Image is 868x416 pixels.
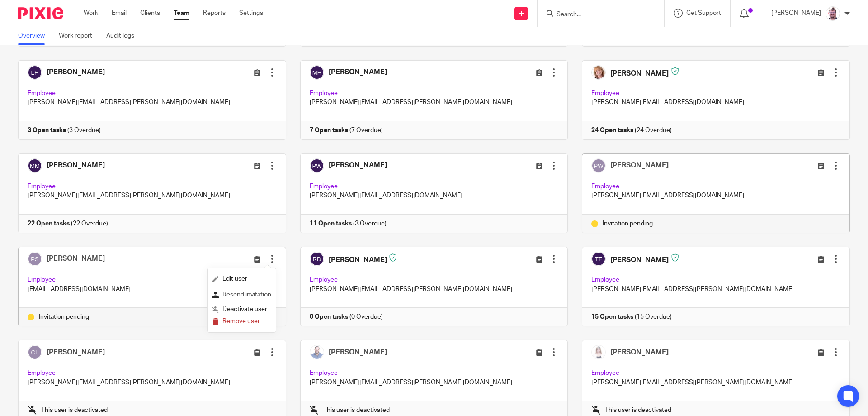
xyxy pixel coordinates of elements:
[212,288,271,302] a: Resend invitation
[47,255,105,262] span: [PERSON_NAME]
[59,27,99,45] a: Work report
[106,27,141,45] a: Audit logs
[18,7,63,19] img: Pixie
[18,27,52,45] a: Overview
[28,252,42,266] img: svg%3E
[239,9,263,18] a: Settings
[591,182,840,191] p: Employee
[174,9,189,18] a: Team
[222,318,260,325] span: Remove user
[140,9,160,18] a: Clients
[28,275,277,284] p: Employee
[203,9,226,18] a: Reports
[28,312,277,321] div: Invitation pending
[222,292,271,298] span: Resend invitation
[610,162,669,169] span: [PERSON_NAME]
[212,316,271,328] button: Remove user
[84,9,98,18] a: Work
[112,9,127,18] a: Email
[222,276,247,282] span: Edit user
[212,273,271,286] a: Edit user
[28,285,277,294] p: [EMAIL_ADDRESS][DOMAIN_NAME]
[556,11,637,19] input: Search
[826,6,840,21] img: KD3.png
[686,10,721,16] span: Get Support
[212,304,271,316] button: Deactivate user
[591,191,840,200] p: [PERSON_NAME][EMAIL_ADDRESS][DOMAIN_NAME]
[591,219,840,228] div: Invitation pending
[771,9,821,18] p: [PERSON_NAME]
[222,306,267,312] span: Deactivate user
[591,158,606,173] img: svg%3E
